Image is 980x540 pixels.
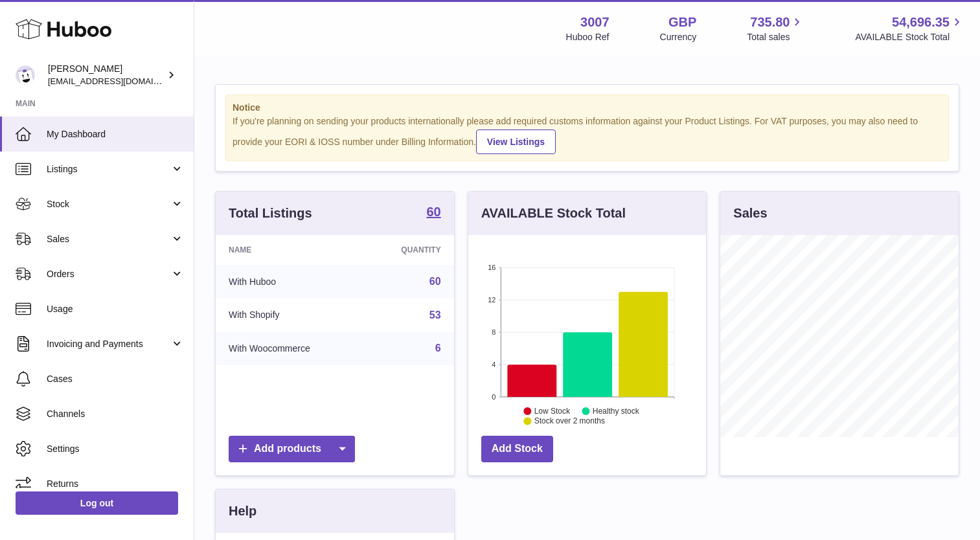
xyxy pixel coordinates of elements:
[481,436,553,462] a: Add Stock
[229,436,355,462] a: Add products
[363,235,453,265] th: Quantity
[47,198,170,210] span: Stock
[855,31,964,43] span: AVAILABLE Stock Total
[855,14,964,43] a: 54,696.35 AVAILABLE Stock Total
[229,205,312,222] h3: Total Listings
[229,502,256,520] h3: Help
[534,407,571,416] text: Low Stock
[733,205,767,222] h3: Sales
[492,393,496,401] text: 0
[492,361,496,368] text: 4
[48,76,190,86] span: [EMAIL_ADDRESS][DOMAIN_NAME]
[747,14,804,43] a: 735.80 Total sales
[47,163,170,175] span: Listings
[534,417,605,426] text: Stock over 2 months
[476,129,556,154] a: View Listings
[47,478,184,490] span: Returns
[488,264,496,271] text: 16
[48,63,165,87] div: [PERSON_NAME]
[216,265,363,298] td: With Huboo
[47,303,184,315] span: Usage
[435,343,441,354] a: 6
[47,338,170,350] span: Invoicing and Payments
[580,14,610,31] strong: 3007
[47,128,184,141] span: My Dashboard
[660,31,697,43] div: Currency
[481,205,626,222] h3: AVAILABLE Stock Total
[216,298,363,332] td: With Shopify
[892,14,950,31] span: 54,696.35
[233,115,942,154] div: If you're planning on sending your products internationally please add required customs informati...
[47,443,184,455] span: Settings
[426,205,440,221] a: 60
[47,408,184,420] span: Channels
[426,205,440,218] strong: 60
[216,235,363,265] th: Name
[16,491,178,515] a: Log out
[668,14,696,31] strong: GBP
[750,14,790,31] span: 735.80
[593,407,640,416] text: Healthy stock
[16,65,35,85] img: bevmay@maysama.com
[747,31,804,43] span: Total sales
[488,296,496,304] text: 12
[492,328,496,336] text: 8
[47,268,170,280] span: Orders
[429,309,441,321] a: 53
[429,276,441,287] a: 60
[216,332,363,365] td: With Woocommerce
[233,102,942,114] strong: Notice
[47,233,170,245] span: Sales
[566,31,610,43] div: Huboo Ref
[47,373,184,385] span: Cases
